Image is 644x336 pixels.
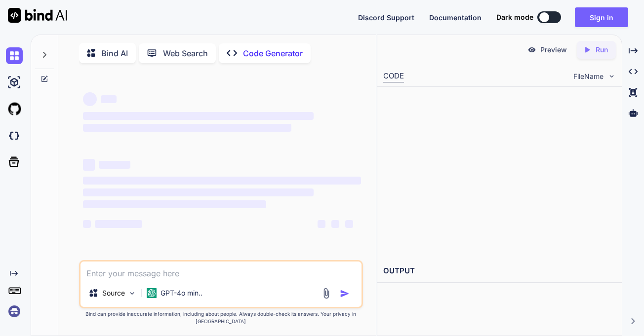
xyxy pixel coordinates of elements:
h2: OUTPUT [377,260,622,283]
span: ‌ [83,92,97,106]
p: Web Search [163,47,208,59]
img: preview [527,45,536,54]
span: Dark mode [496,12,533,22]
div: CODE [383,71,404,82]
span: ‌ [83,112,314,120]
img: chat [6,47,23,64]
span: Documentation [429,13,482,22]
img: GPT-4o mini [147,288,157,298]
span: ‌ [83,177,361,185]
button: Discord Support [358,12,414,23]
p: Code Generator [243,47,303,59]
p: Bind can provide inaccurate information, including about people. Always double-check its answers.... [79,310,363,325]
button: Sign in [575,7,628,27]
span: ‌ [83,124,291,132]
span: ‌ [99,161,130,169]
span: ‌ [345,220,353,228]
span: FileName [573,72,604,81]
p: Bind AI [101,47,128,59]
span: Discord Support [358,13,414,22]
span: ‌ [331,220,339,228]
img: attachment [321,288,332,299]
img: signin [6,303,23,320]
span: ‌ [83,188,314,196]
img: Pick Models [128,289,136,298]
span: ‌ [83,220,91,228]
button: Documentation [429,12,482,23]
span: ‌ [318,220,325,228]
p: GPT-4o min.. [161,288,202,298]
span: ‌ [83,200,266,208]
span: ‌ [101,95,117,103]
p: Source [102,288,125,298]
img: darkCloudIdeIcon [6,127,23,144]
img: Bind AI [8,8,67,23]
img: icon [340,289,350,299]
img: githubLight [6,101,23,117]
p: Preview [540,45,567,55]
p: Run [596,45,608,55]
img: chevron down [607,72,616,80]
span: ‌ [95,220,142,228]
img: ai-studio [6,74,23,91]
span: ‌ [83,159,95,171]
